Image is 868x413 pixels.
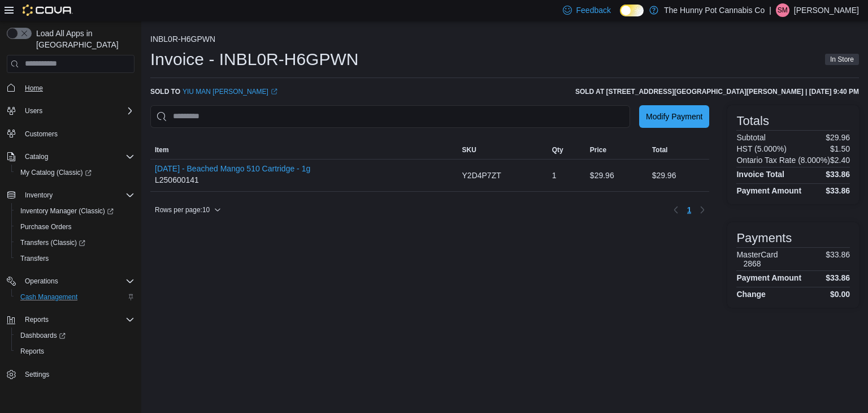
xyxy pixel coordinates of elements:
[585,141,648,159] button: Price
[20,81,134,95] span: Home
[11,165,139,180] a: My Catalog (Classic)
[16,236,90,249] a: Transfers (Classic)
[16,329,70,342] a: Dashboards
[2,312,139,328] button: Reports
[736,144,786,153] h6: HST (5.000%)
[736,231,792,245] h3: Payments
[20,104,134,118] span: Users
[155,205,210,214] span: Rows per page : 10
[20,347,44,356] span: Reports
[20,331,66,340] span: Dashboards
[20,188,134,202] span: Inventory
[620,5,644,16] input: Dark Mode
[11,219,139,235] button: Purchase Orders
[2,126,139,142] button: Customers
[639,105,709,128] button: Modify Payment
[620,16,620,17] span: Dark Mode
[548,164,585,187] div: 1
[778,3,788,17] span: SM
[150,48,358,71] h1: Invoice - INBL0R-H6GPWN
[150,105,630,128] input: This is a search bar. As you type, the results lower in the page will automatically filter.
[826,273,850,282] h4: $33.86
[25,106,42,115] span: Users
[155,164,310,173] button: [DATE] - Beached Mango 510 Cartridge - 1g
[830,144,850,153] p: $1.50
[11,203,139,219] a: Inventory Manager (Classic)
[150,203,225,217] button: Rows per page:10
[652,145,668,154] span: Total
[155,145,169,154] span: Item
[20,188,57,202] button: Inventory
[183,87,277,96] a: Yiu Man [PERSON_NAME]External link
[150,87,277,96] div: Sold to
[150,35,215,44] button: INBL0R-H6GPWN
[155,164,310,187] div: L250600141
[150,141,458,159] button: Item
[11,289,139,305] button: Cash Management
[826,133,850,142] p: $29.96
[590,145,606,154] span: Price
[462,145,476,154] span: SKU
[25,370,49,379] span: Settings
[736,133,765,142] h6: Subtotal
[736,170,784,179] h4: Invoice Total
[826,250,850,268] p: $33.86
[16,345,134,358] span: Reports
[736,114,769,128] h3: Totals
[826,186,850,195] h4: $33.86
[736,186,801,195] h4: Payment Amount
[2,149,139,165] button: Catalog
[20,313,134,326] span: Reports
[16,345,49,358] a: Reports
[16,290,134,304] span: Cash Management
[16,290,82,304] a: Cash Management
[20,274,134,288] span: Operations
[11,328,139,343] a: Dashboards
[16,252,53,265] a: Transfers
[743,259,778,268] h6: 2868
[25,130,58,139] span: Customers
[16,204,118,218] a: Inventory Manager (Classic)
[830,290,850,299] h4: $0.00
[25,152,48,161] span: Catalog
[683,201,696,219] button: Page 1 of 1
[552,145,563,154] span: Qty
[575,87,859,96] h6: Sold at [STREET_ADDRESS][GEOGRAPHIC_DATA][PERSON_NAME] | [DATE] 9:40 PM
[769,3,771,17] p: |
[20,292,77,302] span: Cash Management
[23,5,73,16] img: Cova
[826,170,850,179] h4: $33.86
[462,169,501,182] span: Y2D4P7ZT
[25,315,49,324] span: Reports
[20,206,114,216] span: Inventory Manager (Classic)
[32,28,134,50] span: Load All Apps in [GEOGRAPHIC_DATA]
[20,150,134,164] span: Catalog
[20,368,54,381] a: Settings
[585,164,648,187] div: $29.96
[2,366,139,382] button: Settings
[830,54,854,64] span: In Store
[7,75,134,412] nav: Complex example
[2,273,139,289] button: Operations
[11,235,139,251] a: Transfers (Classic)
[776,3,789,17] div: Sarah Martin
[736,290,765,299] h4: Change
[20,127,62,141] a: Customers
[576,5,611,16] span: Feedback
[16,329,134,342] span: Dashboards
[687,204,692,216] span: 1
[20,313,53,326] button: Reports
[646,111,702,122] span: Modify Payment
[11,343,139,359] button: Reports
[2,103,139,119] button: Users
[2,80,139,96] button: Home
[20,222,72,231] span: Purchase Orders
[669,201,710,219] nav: Pagination for table: MemoryTable from EuiInMemoryTable
[20,150,53,164] button: Catalog
[696,203,709,217] button: Next page
[16,204,134,218] span: Inventory Manager (Classic)
[736,250,778,259] h6: MasterCard
[548,141,585,159] button: Qty
[2,187,139,203] button: Inventory
[458,141,548,159] button: SKU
